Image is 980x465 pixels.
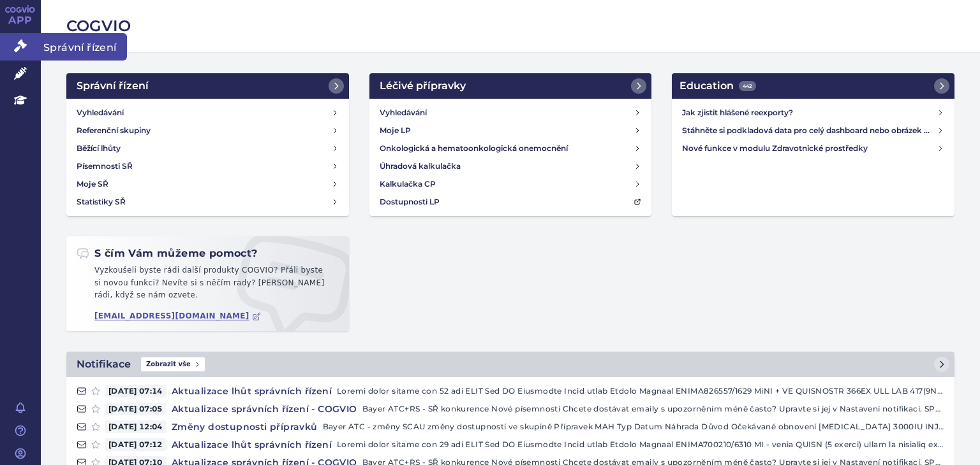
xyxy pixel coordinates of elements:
[677,139,949,157] a: Nové funkce v modulu Zdravotnické prostředky
[167,403,362,415] h4: Aktualizace správních řízení - COGVIO
[375,193,647,211] a: Dostupnosti LP
[369,73,652,99] a: Léčivé přípravky
[375,104,647,122] a: Vyhledávání
[71,104,344,122] a: Vyhledávání
[337,438,944,451] p: Loremi dolor sitame con 29 adi ELIT Sed DO Eiusmodte Incid utlab Etdolo Magnaal ENIMA700210/6310 ...
[77,78,149,94] h2: Správní řízení
[380,160,461,173] h4: Úhradová kalkulačka
[323,420,944,433] p: Bayer ATC - změny SCAU změny dostupností ve skupině Přípravek MAH Typ Datum Náhrada Důvod Očekáva...
[77,106,124,119] h4: Vyhledávání
[375,157,647,175] a: Úhradová kalkulačka
[66,73,349,99] a: Správní řízení
[71,193,344,211] a: Statistiky SŘ
[71,157,344,175] a: Písemnosti SŘ
[77,142,121,155] h4: Běžící lhůty
[105,420,167,433] span: [DATE] 12:04
[41,33,127,60] span: Správní řízení
[337,385,944,397] p: Loremi dolor sitame con 52 adi ELIT Sed DO Eiusmodte Incid utlab Etdolo Magnaal ENIMA826557/1629 ...
[77,357,131,372] h2: Notifikace
[380,142,568,155] h4: Onkologická a hematoonkologická onemocnění
[66,15,954,37] h2: COGVIO
[71,175,344,193] a: Moje SŘ
[77,247,258,261] h2: S čím Vám můžeme pomoct?
[77,160,133,173] h4: Písemnosti SŘ
[105,385,167,397] span: [DATE] 07:14
[380,124,411,137] h4: Moje LP
[380,178,436,190] h4: Kalkulačka CP
[375,175,647,193] a: Kalkulačka CP
[380,78,466,94] h2: Léčivé přípravky
[66,352,954,377] a: NotifikaceZobrazit vše
[167,385,337,397] h4: Aktualizace lhůt správních řízení
[672,73,954,99] a: Education442
[682,124,937,137] h4: Stáhněte si podkladová data pro celý dashboard nebo obrázek grafu v COGVIO App modulu Analytics
[682,142,937,155] h4: Nové funkce v modulu Zdravotnické prostředky
[739,81,756,91] span: 442
[141,357,205,371] span: Zobrazit vše
[71,139,344,157] a: Běžící lhůty
[375,139,647,157] a: Onkologická a hematoonkologická onemocnění
[677,104,949,122] a: Jak zjistit hlášené reexporty?
[380,106,427,119] h4: Vyhledávání
[77,264,339,307] p: Vyzkoušeli byste rádi další produkty COGVIO? Přáli byste si novou funkci? Nevíte si s něčím rady?...
[77,196,126,208] h4: Statistiky SŘ
[77,124,151,137] h4: Referenční skupiny
[362,403,944,415] p: Bayer ATC+RS - SŘ konkurence Nové písemnosti Chcete dostávat emaily s upozorněním méně často? Upr...
[105,438,167,451] span: [DATE] 07:12
[105,403,167,415] span: [DATE] 07:05
[380,196,440,208] h4: Dostupnosti LP
[77,178,108,190] h4: Moje SŘ
[679,78,756,94] h2: Education
[375,122,647,139] a: Moje LP
[167,420,323,433] h4: Změny dostupnosti přípravků
[94,311,261,321] a: [EMAIL_ADDRESS][DOMAIN_NAME]
[677,122,949,139] a: Stáhněte si podkladová data pro celý dashboard nebo obrázek grafu v COGVIO App modulu Analytics
[167,438,337,451] h4: Aktualizace lhůt správních řízení
[71,122,344,139] a: Referenční skupiny
[682,106,937,119] h4: Jak zjistit hlášené reexporty?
